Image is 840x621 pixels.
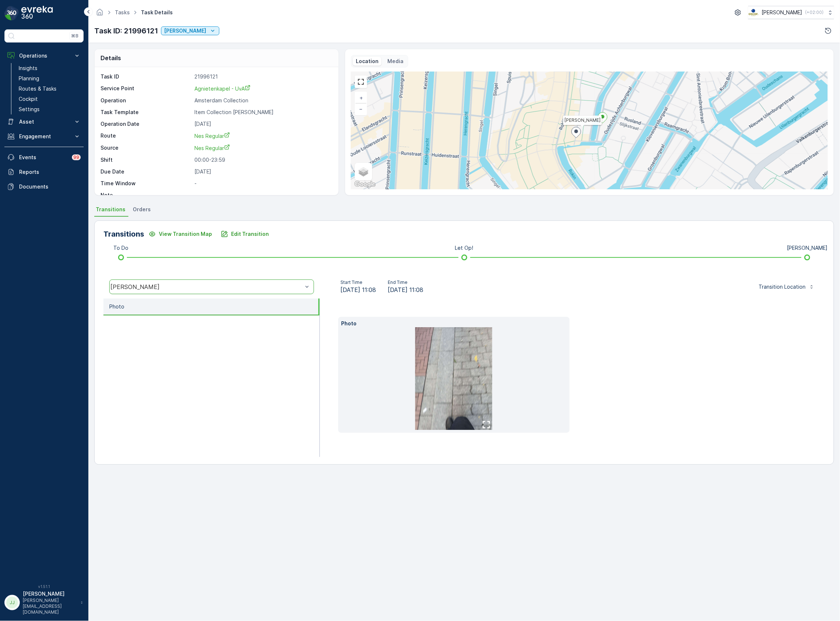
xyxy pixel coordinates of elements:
p: Task Template [101,109,191,116]
button: Transition Location [755,281,819,293]
p: Time Window [101,180,191,187]
p: Reports [19,168,81,176]
p: Operations [19,52,69,59]
p: Routes & Tasks [19,85,56,92]
p: [PERSON_NAME] [23,590,77,598]
a: Routes & Tasks [16,84,84,94]
p: Photo [341,320,566,327]
a: Cockpit [16,94,84,104]
button: Operations [4,48,84,63]
p: - [194,191,331,199]
p: To Do [114,244,129,252]
span: + [359,95,363,101]
a: Planning [16,73,84,84]
p: Note [101,191,191,199]
a: Homepage [96,11,104,17]
p: Amsterdam Collection [194,97,331,104]
p: ( +02:00 ) [806,10,824,15]
button: Edit Transition [216,228,273,240]
a: View Fullscreen [355,76,366,87]
span: Orders [133,206,151,213]
span: [DATE] 11:08 [388,285,423,294]
a: Insights [16,63,84,73]
span: [DATE] 11:08 [340,285,376,294]
span: Transitions [96,206,125,213]
p: Due Date [101,168,191,175]
a: Agnietenkapel - UvA [194,85,331,92]
p: Let Op! [455,244,474,252]
p: ⌘B [71,33,78,39]
p: [PERSON_NAME][EMAIL_ADDRESS][DOMAIN_NAME] [23,598,77,615]
button: Engagement [4,129,84,144]
a: Reports [4,165,84,179]
p: Settings [19,106,40,113]
p: Documents [19,183,81,190]
button: JJ[PERSON_NAME][PERSON_NAME][EMAIL_ADDRESS][DOMAIN_NAME] [4,590,84,615]
p: Planning [19,75,39,82]
p: End Time [388,280,423,285]
a: Zoom Out [355,103,366,114]
span: Agnietenkapel - UvA [194,85,251,92]
div: [PERSON_NAME] [110,284,303,290]
a: Documents [4,179,84,194]
p: Shift [101,156,191,164]
p: 99 [73,154,79,160]
p: View Transition Map [159,230,212,238]
p: Events [19,154,67,161]
p: Transitions [103,229,144,240]
p: 00:00-23:59 [194,156,331,164]
p: Route [101,132,191,140]
p: Operation [101,97,191,104]
span: Nes Regular [194,133,230,139]
img: logo [4,6,19,21]
p: Operation Date [101,120,191,128]
p: Item Collection [PERSON_NAME] [194,109,331,116]
p: Task ID [101,73,191,80]
a: Settings [16,104,84,114]
p: [DATE] [194,168,331,175]
a: Zoom In [355,92,366,103]
img: Google [353,180,377,189]
p: Service Point [101,85,191,92]
button: [PERSON_NAME](+02:00) [748,6,834,19]
p: Insights [19,65,37,72]
a: Events99 [4,150,84,165]
img: basis-logo_rgb2x.png [748,8,759,17]
div: JJ [6,597,18,609]
p: [DATE] [194,120,331,128]
button: Asset [4,114,84,129]
p: Details [101,54,121,62]
p: Transition Location [759,283,806,291]
p: Cockpit [19,95,38,103]
p: Edit Transition [231,230,269,238]
p: Engagement [19,133,69,140]
p: Asset [19,118,69,125]
p: Media [387,58,403,65]
a: Layers [355,164,372,180]
span: Task Details [139,9,174,16]
a: Open this area in Google Maps (opens a new window) [353,180,377,189]
img: logo_dark-DEwI_e13.png [21,6,53,21]
p: Location [356,58,379,65]
span: v 1.51.1 [4,584,84,589]
a: Nes Regular [194,132,331,140]
button: View Transition Map [144,228,216,240]
p: [PERSON_NAME] [164,27,206,34]
p: Task ID: 21996121 [94,25,158,36]
p: 21996121 [194,73,331,80]
p: [PERSON_NAME] [787,244,828,252]
img: 1033c0f376d743c1b404040e7c071de8.jpg [415,327,492,430]
p: Source [101,144,191,152]
p: [PERSON_NAME] [762,9,803,16]
a: Nes Regular [194,144,331,152]
span: Nes Regular [194,145,230,151]
p: - [194,180,331,187]
a: Tasks [115,9,130,15]
span: − [359,106,363,112]
button: Geen Afval [161,26,219,35]
p: Photo [109,303,124,310]
p: Start Time [340,280,376,285]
